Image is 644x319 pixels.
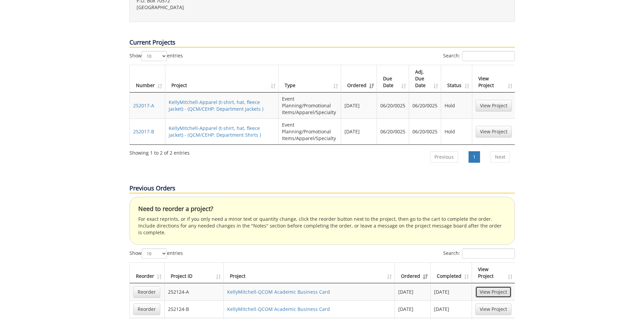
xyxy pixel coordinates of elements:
[129,147,190,156] div: Showing 1 to 2 of 2 entries
[443,248,515,259] label: Search:
[409,118,441,144] td: 06/20/0025
[377,92,409,118] td: 06/20/0025
[341,118,377,144] td: [DATE]
[377,65,409,92] th: Due Date: activate to sort column ascending
[279,118,341,144] td: Event Planning/Promotional Items/Apparel/Specialty
[279,65,341,92] th: Type: activate to sort column ascending
[133,128,154,135] a: 252017-B
[279,92,341,118] td: Event Planning/Promotional Items/Apparel/Specialty
[165,263,224,283] th: Project ID: activate to sort column ascending
[431,300,472,318] td: [DATE]
[472,263,515,283] th: View Project: activate to sort column ascending
[165,283,224,300] td: 252124-A
[142,51,167,61] select: Showentries
[224,263,395,283] th: Project: activate to sort column ascending
[137,4,317,11] p: [GEOGRAPHIC_DATA]
[129,184,515,193] p: Previous Orders
[165,300,224,318] td: 252124-B
[441,65,472,92] th: Status: activate to sort column ascending
[133,102,154,109] a: 252017-A
[227,306,330,312] a: KellyMitchell-QCOM Academic Business Card
[431,263,472,283] th: Completed: activate to sort column ascending
[395,283,431,300] td: [DATE]
[165,65,279,92] th: Project: activate to sort column ascending
[227,289,330,295] a: KellyMitchell-QCOM Academic Business Card
[441,118,472,144] td: Hold
[133,286,160,298] a: Reorder
[430,151,458,163] a: Previous
[129,248,183,259] label: Show entries
[133,303,160,315] a: Reorder
[462,248,515,259] input: Search:
[462,51,515,61] input: Search:
[341,65,377,92] th: Ordered: activate to sort column ascending
[169,99,263,112] a: KellyMitchell-Apparel (t-shirt, hat, fleece jacket) - (QCM/CEHP: Department Jackets )
[469,151,480,163] a: 1
[130,65,165,92] th: Number: activate to sort column ascending
[409,92,441,118] td: 06/20/0025
[476,126,512,137] a: View Project
[169,125,261,138] a: KellyMitchell-Apparel (t-shirt, hat, fleece jacket) - (QCM/CEHP: Department Shirts )
[431,283,472,300] td: [DATE]
[443,51,515,61] label: Search:
[395,263,431,283] th: Ordered: activate to sort column ascending
[377,118,409,144] td: 06/20/0025
[129,51,183,61] label: Show entries
[491,151,510,163] a: Next
[142,248,167,259] select: Showentries
[475,286,511,298] a: View Project
[341,92,377,118] td: [DATE]
[130,263,165,283] th: Reorder: activate to sort column ascending
[138,206,506,212] h4: Need to reorder a project?
[475,303,511,315] a: View Project
[395,300,431,318] td: [DATE]
[129,38,515,48] p: Current Projects
[409,65,441,92] th: Adj. Due Date: activate to sort column ascending
[472,65,515,92] th: View Project: activate to sort column ascending
[138,216,506,236] p: For exact reprints, or if you only need a minor text or quantity change, click the reorder button...
[476,100,512,111] a: View Project
[441,92,472,118] td: Hold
